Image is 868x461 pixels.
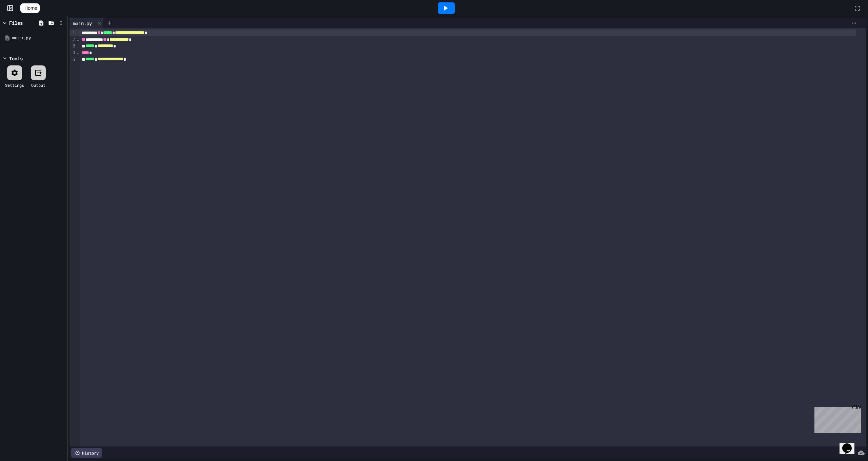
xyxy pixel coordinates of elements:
[9,55,23,62] div: Tools
[70,56,76,63] div: 5
[3,3,47,43] div: Chat with us now!Close
[70,43,76,49] div: 3
[76,37,80,42] span: Fold line
[840,434,861,454] iframe: chat widget
[812,404,861,433] iframe: chat widget
[70,20,95,27] div: main.py
[71,448,102,458] div: History
[70,18,104,28] div: main.py
[12,35,65,41] div: main.py
[70,36,76,43] div: 2
[20,3,40,13] a: Home
[76,50,80,55] span: Fold line
[70,49,76,56] div: 4
[5,82,24,88] div: Settings
[24,5,37,12] span: Home
[31,82,45,88] div: Output
[9,19,23,26] div: Files
[70,29,76,36] div: 1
